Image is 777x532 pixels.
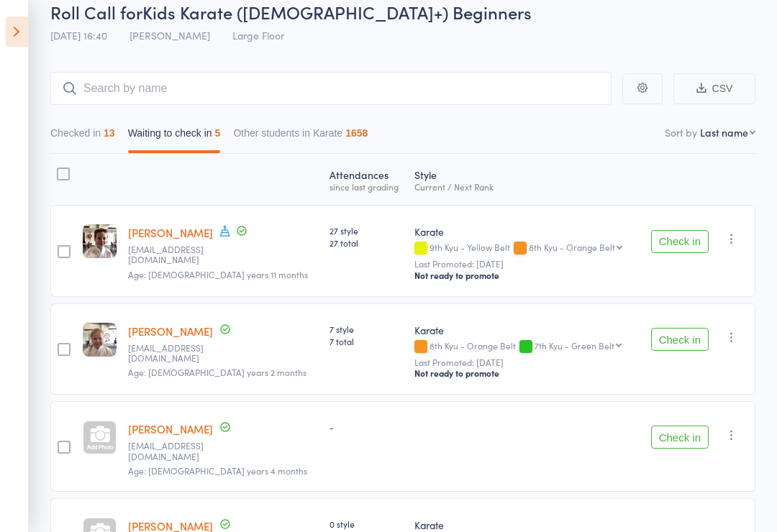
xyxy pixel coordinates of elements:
div: Not ready to promote [414,270,634,281]
a: [PERSON_NAME] [128,324,213,339]
a: [PERSON_NAME] [128,421,213,436]
div: 5 [215,127,221,139]
div: Current / Next Rank [414,182,634,191]
div: Karate [414,224,634,239]
button: Checked in13 [50,120,115,153]
small: Last Promoted: [DATE] [414,259,634,269]
img: image1706158506.png [83,224,117,258]
div: 1658 [345,127,368,139]
small: Last Promoted: [DATE] [414,357,634,367]
small: Crystalmasonjohnson@gmail.com [128,244,222,265]
div: Style [409,160,640,198]
button: Other students in Karate1658 [233,120,368,153]
span: Age: [DEMOGRAPHIC_DATA] years 11 months [128,268,308,280]
div: 13 [104,127,115,139]
button: Check in [651,328,709,351]
span: Age: [DEMOGRAPHIC_DATA] years 4 months [128,464,307,477]
span: 7 total [330,335,403,347]
span: Age: [DEMOGRAPHIC_DATA] years 2 months [128,366,306,378]
span: 27 total [330,237,403,249]
div: 7th Kyu - Green Belt [535,341,614,350]
div: Atten­dances [324,160,409,198]
div: Karate [414,518,634,532]
label: Sort by [665,125,697,139]
div: Karate [414,323,634,337]
span: 7 style [330,323,403,335]
a: [PERSON_NAME] [128,225,213,240]
small: yoriko.iwata@outlook.com [128,441,222,462]
div: - [330,421,403,433]
span: 27 style [330,224,403,237]
div: 9th Kyu - Yellow Belt [414,242,634,254]
small: kirraelizabethjones@hotmail.com [128,343,222,364]
img: image1676264326.png [83,323,117,357]
span: Large Floor [232,28,284,42]
button: Check in [651,230,709,253]
button: CSV [673,73,755,104]
div: since last grading [330,182,403,191]
button: Check in [651,426,709,449]
div: Not ready to promote [414,367,634,379]
div: 8th Kyu - Orange Belt [529,242,615,252]
span: 0 style [330,518,403,530]
div: Last name [700,125,748,139]
input: Search by name [50,72,612,105]
div: 8th Kyu - Orange Belt [414,341,634,353]
span: [DATE] 16:40 [50,28,107,42]
span: [PERSON_NAME] [129,28,210,42]
button: Waiting to check in5 [128,120,221,153]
